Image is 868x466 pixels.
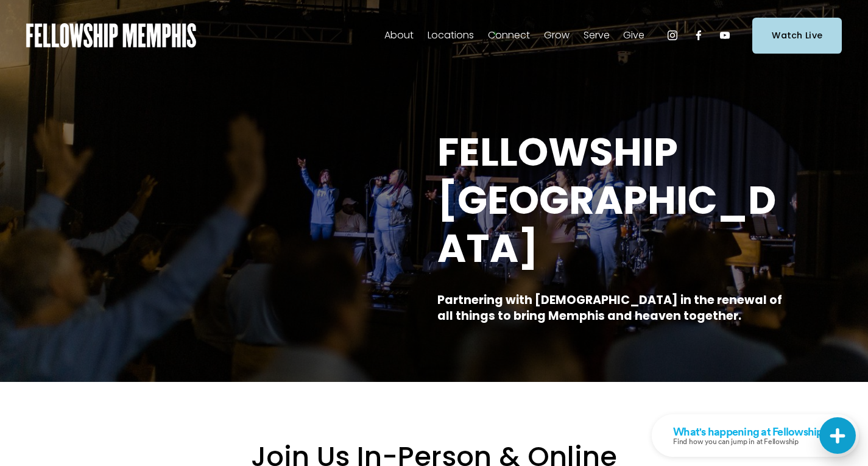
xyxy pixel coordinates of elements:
a: folder dropdown [544,26,570,45]
a: Watch Live [752,18,842,54]
a: folder dropdown [428,26,474,45]
a: folder dropdown [584,26,610,45]
a: Facebook [693,29,705,41]
span: About [384,27,414,44]
span: Serve [584,27,610,44]
span: Connect [488,27,530,44]
a: YouTube [719,29,731,41]
span: Grow [544,27,570,44]
strong: FELLOWSHIP [GEOGRAPHIC_DATA] [437,125,776,275]
a: Instagram [666,29,679,41]
img: Fellowship Memphis [26,23,196,48]
strong: Partnering with [DEMOGRAPHIC_DATA] in the renewal of all things to bring Memphis and heaven toget... [437,292,785,325]
p: Find how you can jump in at Fellowship [21,24,180,31]
a: folder dropdown [384,26,414,45]
a: folder dropdown [488,26,530,45]
div: What's happening at Fellowship... [21,12,180,23]
span: Give [623,27,644,44]
span: Locations [428,27,474,44]
a: folder dropdown [623,26,644,45]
